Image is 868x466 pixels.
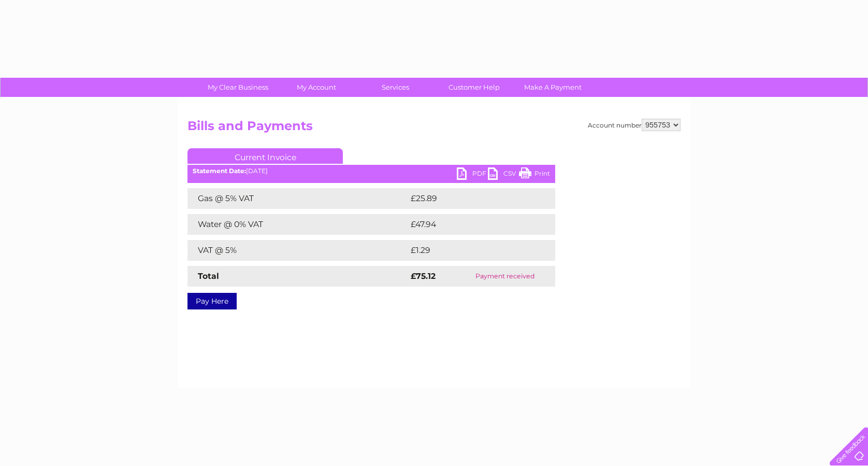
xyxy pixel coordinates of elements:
[408,188,534,209] td: £25.89
[408,240,530,261] td: £1.29
[488,167,519,182] a: CSV
[187,148,343,164] a: Current Invoice
[353,78,438,97] a: Services
[187,240,408,261] td: VAT @ 5%
[274,78,359,97] a: My Account
[187,214,408,235] td: Water @ 0% VAT
[519,167,550,182] a: Print
[195,78,281,97] a: My Clear Business
[455,266,556,287] td: Payment received
[431,78,517,97] a: Customer Help
[187,293,237,309] a: Pay Here
[411,271,436,281] strong: £75.12
[408,214,534,235] td: £47.94
[187,119,681,138] h2: Bills and Payments
[187,188,408,209] td: Gas @ 5% VAT
[588,119,681,131] div: Account number
[198,271,219,281] strong: Total
[187,167,555,175] div: [DATE]
[510,78,596,97] a: Make A Payment
[193,167,246,175] b: Statement Date:
[457,167,488,182] a: PDF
